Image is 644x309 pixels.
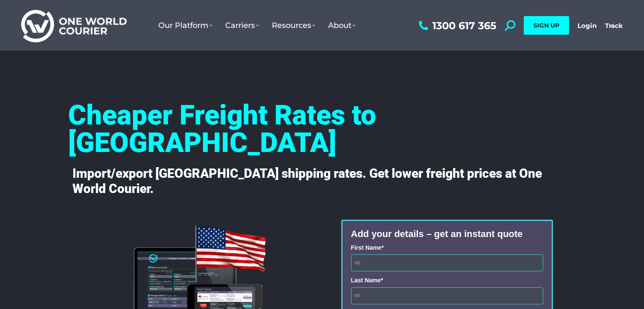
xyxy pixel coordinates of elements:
a: About [322,12,362,39]
label: First Name* [351,243,543,252]
span: SIGN UP [533,22,559,29]
a: Login [578,22,597,30]
h4: Cheaper Freight Rates to [GEOGRAPHIC_DATA] [68,102,576,157]
span: Carriers [225,21,259,30]
h4: Import/export [GEOGRAPHIC_DATA] shipping rates. Get lower freight prices at One World Courier. [72,166,572,196]
a: SIGN UP [524,16,569,35]
a: Carriers [219,12,265,39]
a: 1300 617 365 [417,20,496,31]
a: Track [605,22,623,30]
span: Our Platform [158,21,213,30]
img: One World Courier [21,8,127,43]
a: Our Platform [152,12,219,39]
a: Resources [265,12,322,39]
span: Resources [272,21,315,30]
label: Last Name* [351,276,543,285]
div: Add your details – get an instant quote [351,229,543,239]
span: About [328,21,356,30]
